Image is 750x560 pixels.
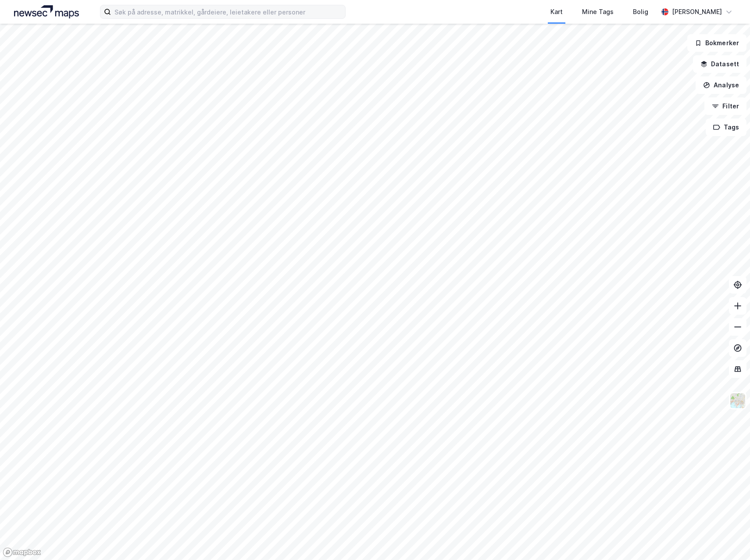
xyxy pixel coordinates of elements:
div: [PERSON_NAME] [672,7,722,17]
div: Kart [550,7,563,17]
div: Bolig [633,7,648,17]
div: Mine Tags [582,7,614,17]
img: logo.a4113a55bc3d86da70a041830d287a7e.svg [14,5,79,18]
input: Søk på adresse, matrikkel, gårdeiere, leietakere eller personer [111,5,345,18]
iframe: Chat Widget [706,518,750,560]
